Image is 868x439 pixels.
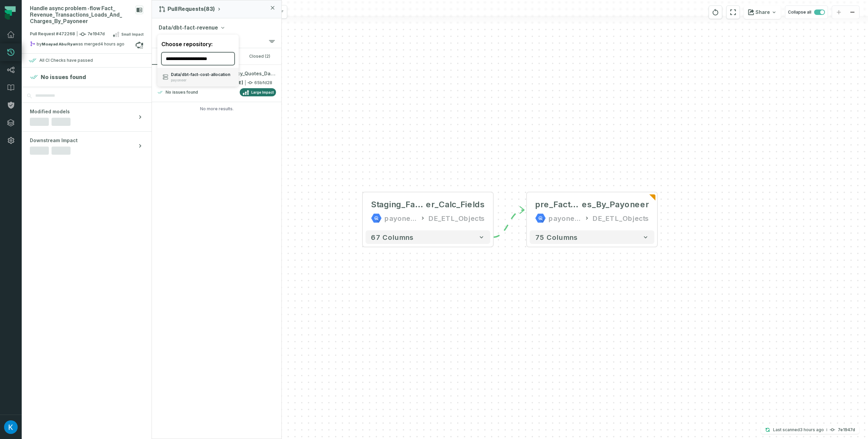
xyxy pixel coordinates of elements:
button: Data/dbt-fact-revenue [159,24,225,32]
span: Data/dbt-fact-cost-allocation [171,72,230,77]
div: Data/dbt-fact-revenue [157,35,239,87]
img: avatar of Kosta Shougaev [4,420,18,434]
div: Choose repository: [157,36,239,52]
span: payoneer [171,78,230,82]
